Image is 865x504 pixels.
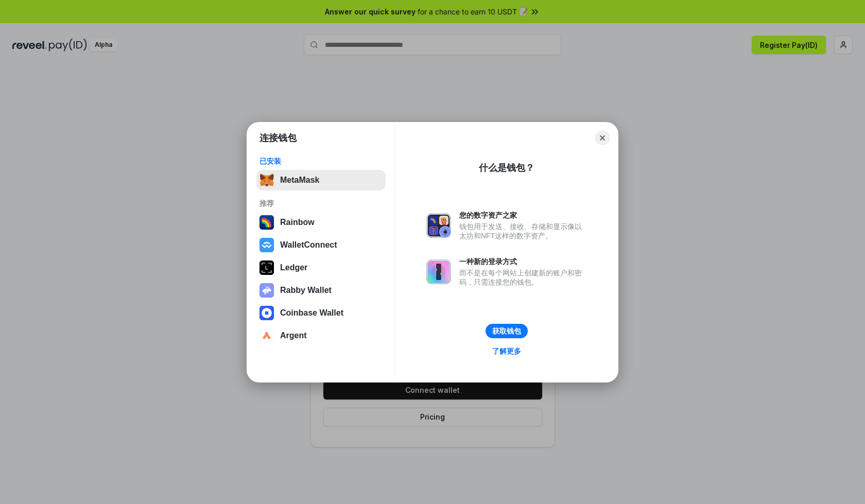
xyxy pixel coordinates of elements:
[486,324,528,338] button: 获取钱包
[259,132,297,144] h1: 连接钱包
[259,328,274,343] img: svg+xml,%3Csvg%20width%3D%2228%22%20height%3D%2228%22%20viewBox%3D%220%200%2028%2028%22%20fill%3D...
[280,286,332,295] div: Rabby Wallet
[259,215,274,230] img: svg+xml,%3Csvg%20width%3D%22120%22%20height%3D%22120%22%20viewBox%3D%220%200%20120%20120%22%20fil...
[256,170,386,190] button: MetaMask
[426,213,451,238] img: svg+xml,%3Csvg%20xmlns%3D%22http%3A%2F%2Fwww.w3.org%2F2000%2Fsvg%22%20fill%3D%22none%22%20viewBox...
[256,280,386,301] button: Rabby Wallet
[280,176,319,185] div: MetaMask
[256,212,386,233] button: Rainbow
[280,263,307,272] div: Ledger
[486,344,527,358] a: 了解更多
[259,157,383,166] div: 已安装
[280,331,307,340] div: Argent
[459,222,587,240] div: 钱包用于发送、接收、存储和显示像以太坊和NFT这样的数字资产。
[595,131,610,145] button: Close
[492,346,521,356] div: 了解更多
[259,199,383,208] div: 推荐
[259,283,274,298] img: svg+xml,%3Csvg%20xmlns%3D%22http%3A%2F%2Fwww.w3.org%2F2000%2Fsvg%22%20fill%3D%22none%22%20viewBox...
[280,308,343,318] div: Coinbase Wallet
[459,257,587,266] div: 一种新的登录方式
[256,235,386,255] button: WalletConnect
[492,326,521,336] div: 获取钱包
[259,306,274,320] img: svg+xml,%3Csvg%20width%3D%2228%22%20height%3D%2228%22%20viewBox%3D%220%200%2028%2028%22%20fill%3D...
[259,173,274,187] img: svg+xml,%3Csvg%20fill%3D%22none%22%20height%3D%2233%22%20viewBox%3D%220%200%2035%2033%22%20width%...
[479,162,534,174] div: 什么是钱包？
[459,211,587,220] div: 您的数字资产之家
[426,259,451,284] img: svg+xml,%3Csvg%20xmlns%3D%22http%3A%2F%2Fwww.w3.org%2F2000%2Fsvg%22%20fill%3D%22none%22%20viewBox...
[256,303,386,323] button: Coinbase Wallet
[459,268,587,287] div: 而不是在每个网站上创建新的账户和密码，只需连接您的钱包。
[256,257,386,278] button: Ledger
[280,218,315,227] div: Rainbow
[256,325,386,346] button: Argent
[280,240,337,250] div: WalletConnect
[259,238,274,252] img: svg+xml,%3Csvg%20width%3D%2228%22%20height%3D%2228%22%20viewBox%3D%220%200%2028%2028%22%20fill%3D...
[259,260,274,275] img: svg+xml,%3Csvg%20xmlns%3D%22http%3A%2F%2Fwww.w3.org%2F2000%2Fsvg%22%20width%3D%2228%22%20height%3...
